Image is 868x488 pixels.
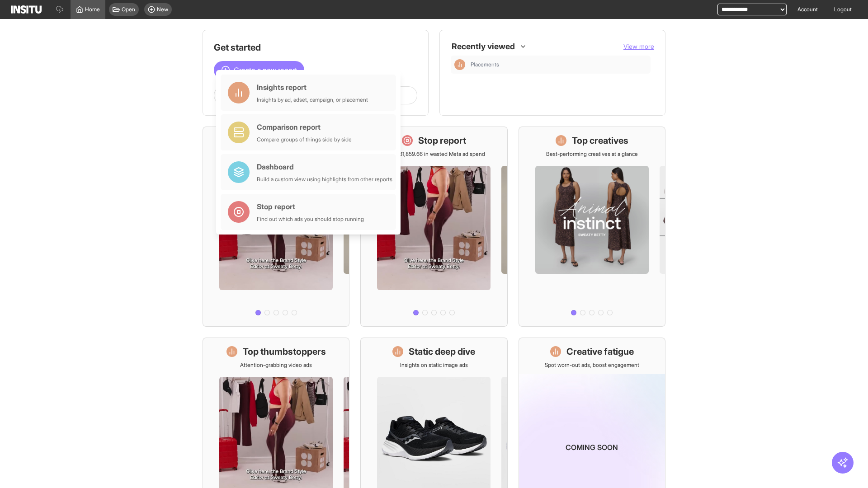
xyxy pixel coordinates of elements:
[214,41,417,54] h1: Get started
[257,82,368,93] div: Insights report
[572,134,628,147] h1: Top creatives
[214,61,304,79] button: Create a new report
[546,150,638,158] p: Best-performing creatives at a glance
[11,5,42,14] img: Logo
[454,59,465,70] div: Insights
[157,6,168,13] span: New
[257,216,364,223] div: Find out which ads you should stop running
[240,361,312,369] p: Attention-grabbing video ads
[203,127,349,327] a: What's live nowSee all active ads instantly
[400,361,468,369] p: Insights on static image ads
[360,127,507,327] a: Stop reportSave £31,859.66 in wasted Meta ad spend
[257,176,392,183] div: Build a custom view using highlights from other reports
[122,6,135,13] span: Open
[257,122,352,132] div: Comparison report
[243,345,326,358] h1: Top thumbstoppers
[383,150,485,158] p: Save £31,859.66 in wasted Meta ad spend
[519,127,665,327] a: Top creativesBest-performing creatives at a glance
[623,42,654,50] span: View more
[471,61,499,68] span: Placements
[471,61,647,68] span: Placements
[85,6,100,13] span: Home
[623,42,654,51] button: View more
[234,65,297,75] span: Create a new report
[257,136,352,143] div: Compare groups of things side by side
[257,96,368,103] div: Insights by ad, adset, campaign, or placement
[257,161,392,172] div: Dashboard
[418,134,466,147] h1: Stop report
[409,345,475,358] h1: Static deep dive
[257,201,364,212] div: Stop report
